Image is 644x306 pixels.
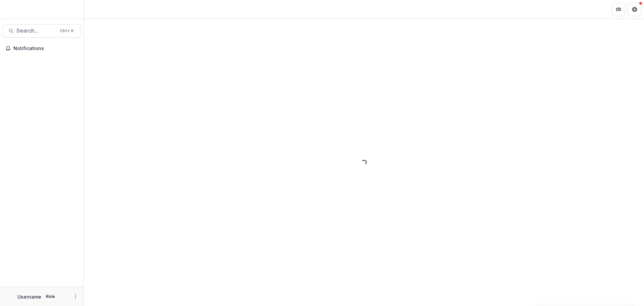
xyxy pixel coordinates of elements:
button: More [71,293,79,301]
button: Search... [3,24,81,38]
button: Get Help [628,3,641,16]
div: Ctrl + K [59,27,75,35]
p: Role [44,294,57,300]
span: Notifications [13,46,78,51]
span: Search... [16,28,56,34]
p: Username [17,293,41,300]
button: Partners [612,3,625,16]
button: Notifications [3,43,81,54]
